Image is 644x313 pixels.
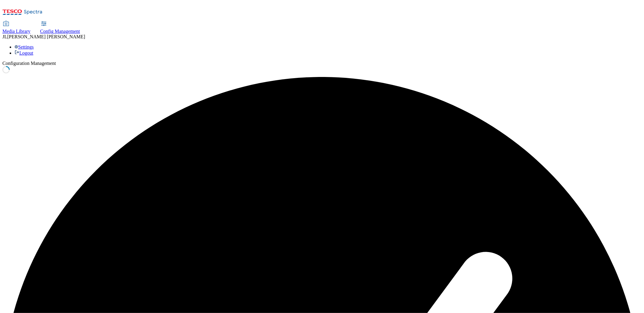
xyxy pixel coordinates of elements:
[7,34,85,39] span: [PERSON_NAME] [PERSON_NAME]
[14,50,33,56] a: Logout
[2,29,30,34] span: Media Library
[14,44,34,50] a: Settings
[2,61,642,66] div: Configuration Management
[2,21,30,34] a: Media Library
[40,29,80,34] span: Config Management
[2,34,7,39] span: JL
[40,21,80,34] a: Config Management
